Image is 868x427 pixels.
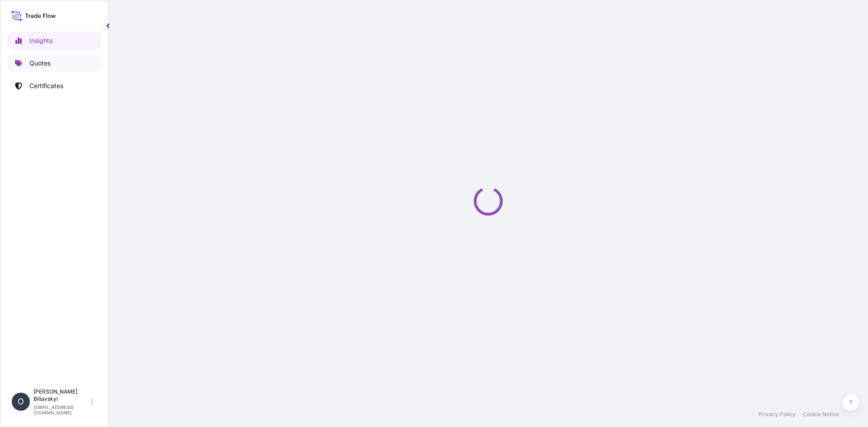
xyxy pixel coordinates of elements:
p: Insights [29,36,52,45]
a: Certificates [8,77,101,95]
p: [PERSON_NAME] Biliavskyi [33,388,90,403]
p: Quotes [29,59,51,68]
a: Insights [8,32,101,50]
a: Quotes [8,54,101,72]
a: Cookie Notice [803,411,839,418]
span: O [18,397,24,406]
p: Certificates [29,81,63,90]
p: [EMAIL_ADDRESS][DOMAIN_NAME] [33,404,90,415]
a: Privacy Policy [759,411,796,418]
